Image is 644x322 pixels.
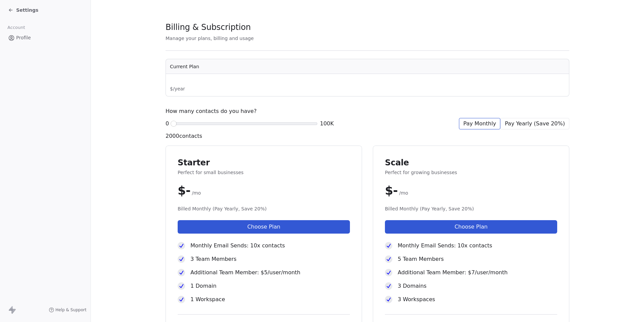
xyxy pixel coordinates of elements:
[166,132,202,140] span: 2000 contacts
[5,32,85,43] a: Profile
[398,255,444,263] span: 5 Team Members
[190,295,225,304] span: 1 Workspace
[166,107,257,115] span: How many contacts do you have?
[385,220,557,234] button: Choose Plan
[178,220,350,234] button: Choose Plan
[56,307,86,313] span: Help & Support
[398,282,427,290] span: 3 Domains
[170,85,527,92] span: $ / year
[4,23,28,33] span: Account
[178,158,350,168] span: Starter
[16,34,31,41] span: Profile
[385,158,557,168] span: Scale
[505,120,565,128] span: Pay Yearly (Save 20%)
[178,184,190,197] span: $ -
[166,22,251,32] span: Billing & Subscription
[178,205,350,212] span: Billed Monthly (Pay Yearly, Save 20%)
[385,169,557,176] span: Perfect for growing businesses
[16,7,38,13] span: Settings
[192,190,201,196] span: /mo
[398,295,435,304] span: 3 Workspaces
[385,184,398,197] span: $ -
[190,269,300,277] span: Additional Team Member: $5/user/month
[49,307,86,313] a: Help & Support
[166,36,254,41] span: Manage your plans, billing and usage
[398,242,492,250] span: Monthly Email Sends: 10x contacts
[8,7,38,13] a: Settings
[178,169,350,176] span: Perfect for small businesses
[190,242,285,250] span: Monthly Email Sends: 10x contacts
[190,255,237,263] span: 3 Team Members
[398,269,508,277] span: Additional Team Member: $7/user/month
[166,120,169,128] span: 0
[166,59,569,74] th: Current Plan
[190,282,216,290] span: 1 Domain
[463,120,496,128] span: Pay Monthly
[385,205,557,212] span: Billed Monthly (Pay Yearly, Save 20%)
[320,120,334,128] span: 100K
[399,190,408,196] span: /mo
